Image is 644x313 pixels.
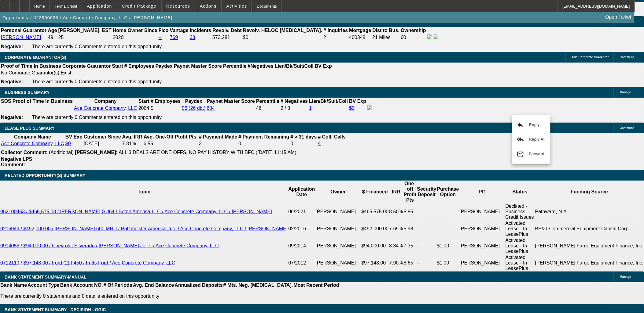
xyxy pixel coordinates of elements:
[212,28,242,33] b: Revolv. Debt
[281,106,308,111] div: 2 / 3
[309,99,348,104] b: Lien/Bk/Suit/Coll
[122,134,142,139] b: Avg. IRR
[83,141,121,147] td: [DATE]
[389,237,403,254] td: 8.34%
[459,181,505,203] th: PG
[403,181,417,203] th: One-off Profit Pts
[119,150,297,155] span: ALL 3 DEALS ARE ONE OFFS, NO PAY HISTORY WITH BFC ([DATE] 11:15 AM)
[0,226,288,231] a: 0216049 / $492,000.00 / [PERSON_NAME] 600 MRU / Putzmeister America, Inc. / Ace Concrete Company,...
[138,105,150,112] td: 2004
[166,4,190,9] span: Resources
[1,70,335,76] td: No Corporate Guarantor(s) Exist
[122,4,156,9] span: Credit Package
[185,99,202,104] b: Paydex
[291,134,317,139] b: # > 31 days
[212,34,242,41] td: $73,281
[207,99,255,104] b: Paynet Master Score
[32,115,162,120] span: There are currently 0 Comments entered on this opportunity
[0,209,272,214] a: 062100453 / $465,575.00 / [PERSON_NAME] GU64 / Beton America LLC / Ace Concrete Company, LLC / [P...
[170,35,178,40] a: 769
[243,28,322,33] b: Revolv. HELOC [MEDICAL_DATA].
[293,282,340,288] th: Most Recent Period
[620,126,634,130] span: Comment
[151,99,181,104] b: # Employees
[372,34,400,41] td: 21 Miles
[162,0,195,12] button: Resources
[226,4,247,9] span: Activities
[112,63,123,69] b: Start
[288,203,315,220] td: 06/2021
[403,220,417,237] td: 5.98
[505,220,535,237] td: Activated Lease - In LeasePlus
[144,134,198,139] b: Avg. One-Off Ptofit Pts.
[288,181,315,203] th: Application Date
[401,28,426,33] b: Ownership
[620,275,631,279] span: Manage
[361,254,389,272] td: $97,148.00
[58,34,112,41] td: 25
[517,150,524,158] mat-icon: forward_to_inbox
[349,106,355,111] a: $0
[94,99,117,104] b: Company
[290,141,317,147] td: 0
[459,220,505,237] td: [PERSON_NAME]
[5,307,106,312] span: Bank Statement Summary - Decision Logic
[5,55,66,60] span: CORPORATE GUARANTOR(S)
[243,34,323,41] td: $0
[32,79,162,84] span: There are currently 0 Comments entered on this opportunity
[389,254,403,272] td: 7.90%
[417,220,437,237] td: --
[200,4,217,9] span: Actions
[367,105,372,110] img: facebook-icon.png
[14,134,51,139] b: Company Name
[27,282,60,288] th: Account Type
[0,243,219,248] a: 0914056 / $94,000.00 / Chevrolet Silverado / [PERSON_NAME] Joliet / Ace Concrete Company, LLC
[459,203,505,220] td: [PERSON_NAME]
[58,28,112,33] b: [PERSON_NAME]. EST
[535,237,644,254] td: Wells Fargo Equipment Finance, Inc.
[65,134,83,139] b: BV Exp
[427,34,432,39] img: facebook-icon.png
[238,134,289,139] b: # Payment Remaining
[238,141,289,147] td: 0
[417,203,437,220] td: --
[389,220,403,237] td: 7.69%
[505,203,535,220] td: Declined - Business Credit Issues
[505,254,535,272] td: Activated Lease - In LeasePlus
[535,181,644,203] th: Funding Source
[207,106,215,111] a: 684
[389,203,403,220] td: 8.50%
[117,0,161,12] button: Credit Package
[603,12,634,22] a: Open Ticket
[1,63,61,69] th: Proof of Time In Business
[74,106,137,111] a: Ace Concrete Company, LLC
[437,220,459,237] td: --
[1,150,48,155] b: Collector Comment:
[1,79,23,84] b: Negative:
[349,28,371,33] b: Mortgage
[361,237,389,254] td: $94,000.00
[417,181,437,203] th: Security Deposit
[124,63,154,69] b: # Employees
[288,237,315,254] td: 09/2014
[437,203,459,220] td: --
[323,28,348,33] b: # Inquiries
[535,203,644,220] td: Pathward, N.A.
[275,63,314,69] b: Lien/Bk/Suit/Coll
[12,98,73,104] th: Proof of Time In Business
[138,99,149,104] b: Start
[47,34,57,41] td: 49
[60,282,103,288] th: Bank Account NO.
[620,91,631,94] span: Manage
[159,28,169,33] b: Fico
[505,237,535,254] td: Activated Lease - In LeasePlus
[459,237,505,254] td: [PERSON_NAME]
[223,282,293,288] th: # Mts. Neg. [MEDICAL_DATA].
[32,44,162,49] span: There are currently 0 Comments entered on this opportunity
[151,106,153,111] span: 5
[403,237,417,254] td: 7.35
[403,203,417,220] td: 5.85
[113,35,124,40] span: 2020
[400,34,426,41] td: 60
[5,173,85,178] span: RELATED OPPORTUNITY(S) SUMMARY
